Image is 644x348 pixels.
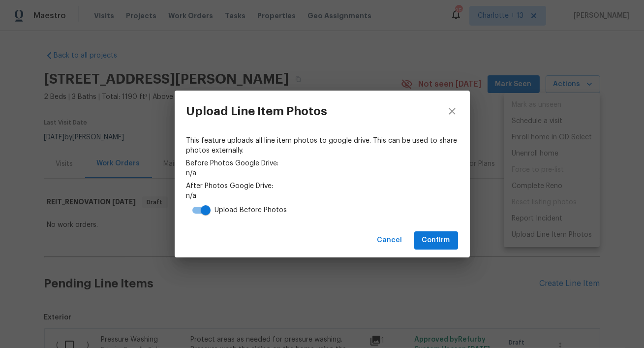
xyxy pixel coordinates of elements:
span: Cancel [377,234,402,247]
div: Upload Before Photos [215,205,287,215]
span: Before Photos Google Drive: [186,158,458,168]
span: After Photos Google Drive: [186,181,458,191]
div: n/a n/a [186,136,458,220]
span: Confirm [422,234,450,247]
h3: Upload Line Item Photos [186,104,328,118]
button: close [434,91,470,132]
button: Cancel [373,231,406,250]
span: This feature uploads all line item photos to google drive. This can be used to share photos exter... [186,136,458,156]
button: Confirm [414,231,458,250]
